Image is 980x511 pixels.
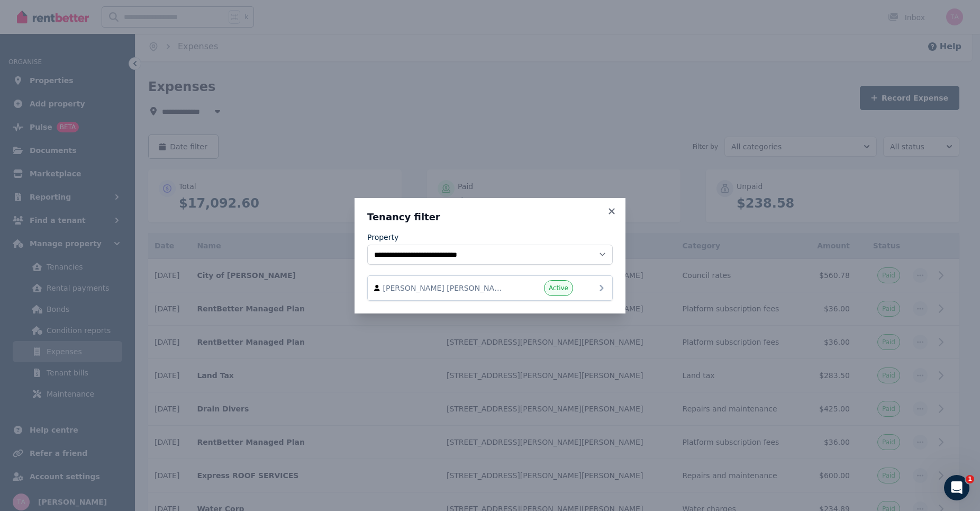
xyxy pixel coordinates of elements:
[367,275,613,301] a: [PERSON_NAME] [PERSON_NAME]Active
[966,475,974,483] span: 1
[367,232,398,243] label: Property
[383,283,504,293] span: [PERSON_NAME] [PERSON_NAME]
[367,211,613,223] h3: Tenancy filter
[549,284,568,292] span: Active
[944,475,969,500] iframe: Intercom live chat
